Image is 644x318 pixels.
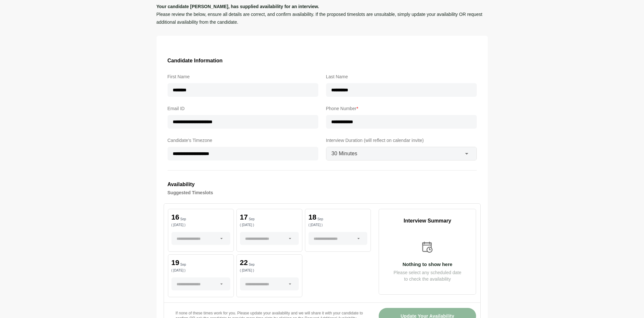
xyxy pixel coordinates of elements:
[326,105,477,112] label: Phone Number
[168,136,318,144] label: Candidate's Timezone
[171,259,179,266] p: 19
[157,10,488,26] p: Please review the below, ensure all details are correct, and confirm availability. If the propose...
[240,259,248,266] p: 22
[249,263,255,266] p: Sep
[332,149,358,158] span: 30 Minutes
[309,214,316,221] p: 18
[157,3,488,10] p: Your candidate [PERSON_NAME], has supplied availability for an interview.
[180,218,186,221] p: Sep
[317,218,323,221] p: Sep
[171,269,230,272] p: ( [DATE] )
[379,262,476,267] p: Nothing to show here
[326,73,477,81] label: Last Name
[240,223,299,227] p: ( [DATE] )
[168,57,477,65] h3: Candidate Information
[168,73,318,81] label: First Name
[326,136,477,144] label: Interview Duration (will reflect on calendar invite)
[379,217,476,225] p: Interview Summary
[168,180,477,189] h3: Availability
[171,214,179,221] p: 16
[180,263,186,266] p: Sep
[240,214,248,221] p: 17
[309,223,367,227] p: ( [DATE] )
[240,269,299,272] p: ( [DATE] )
[171,223,230,227] p: ( [DATE] )
[168,189,477,197] h4: Suggested Timeslots
[421,240,434,254] img: calender
[168,105,318,112] label: Email ID
[249,218,255,221] p: Sep
[379,269,476,282] p: Please select any scheduled date to check the availability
